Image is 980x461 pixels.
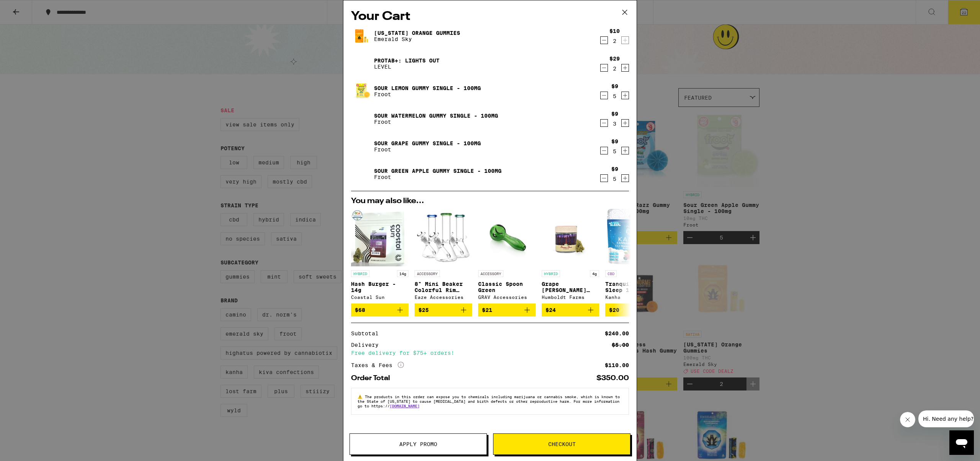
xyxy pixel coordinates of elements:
p: Hash Burger - 14g [351,281,408,293]
button: Add to bag [605,304,663,317]
img: Coastal Sun - Hash Burger - 14g [351,209,408,266]
p: ACCESSORY [415,270,440,277]
img: Eaze Accessories - 8" Mini Beaker Colorful Rim Bong/Rig - Tier 2 [415,209,472,266]
img: Sour Green Apple Gummy Single - 100mg [351,163,372,185]
a: ProTab+: Lights Out [374,57,439,64]
iframe: Message from company [918,410,974,427]
p: LEVEL [374,64,439,70]
div: $5.00 [612,342,629,348]
button: Decrement [600,36,608,44]
p: Emerald Sky [374,36,460,42]
div: Delivery [351,342,384,348]
p: 4g [590,270,599,277]
p: Classic Spoon Green [478,281,536,293]
span: ⚠️ [358,394,365,399]
p: Froot [374,119,498,125]
span: $20 [609,307,619,313]
div: $110.00 [605,363,629,368]
img: GRAV Accessories - Classic Spoon Green [485,209,529,266]
a: Sour Lemon Gummy Single - 100mg [374,85,481,91]
img: Sour Watermelon Gummy Single - 100mg [351,108,372,130]
button: Decrement [600,174,608,182]
button: Add to bag [351,304,408,317]
div: $9 [611,138,618,144]
button: Increment [621,119,629,127]
div: Humboldt Farms [542,295,599,300]
div: $240.00 [605,331,629,336]
div: GRAV Accessories [478,295,536,300]
div: $10 [609,28,620,34]
p: Grape [PERSON_NAME] Premium - 4g [542,281,599,293]
div: Eaze Accessories [415,295,472,300]
a: Open page for Grape Runtz Premium - 4g from Humboldt Farms [542,209,599,304]
button: Decrement [600,92,608,99]
div: 2 [609,66,620,72]
p: HYBRID [542,270,560,277]
div: Coastal Sun [351,295,408,300]
button: Apply Promo [350,433,487,455]
span: The products in this order can expose you to chemicals including marijuana or cannabis smoke, whi... [358,394,620,408]
p: ACCESSORY [478,270,503,277]
span: $25 [418,307,429,313]
a: Open page for Tranquillity Sleep 1:1:1 CBN:CBG Gummies from Kanha [605,209,663,304]
div: $9 [611,111,618,117]
button: Increment [621,174,629,182]
span: $24 [546,307,556,313]
p: 14g [397,270,408,277]
button: Decrement [600,147,608,154]
div: Order Total [351,375,395,382]
button: Decrement [600,64,608,72]
p: Tranquillity Sleep 1:1:1 CBN:CBG Gummies [605,281,663,293]
button: Checkout [493,433,630,455]
img: Sour Grape Gummy Single - 100mg [351,136,372,157]
div: 2 [609,38,620,44]
span: Apply Promo [399,441,437,447]
img: Kanha - Tranquillity Sleep 1:1:1 CBN:CBG Gummies [607,209,661,266]
div: 3 [611,121,618,127]
div: Free delivery for $75+ orders! [351,350,629,356]
a: [DOMAIN_NAME] [390,404,420,408]
button: Increment [621,147,629,154]
div: Taxes & Fees [351,362,404,369]
button: Increment [621,36,629,44]
button: Increment [621,64,629,72]
a: [US_STATE] Orange Gummies [374,30,460,36]
p: Froot [374,174,501,180]
div: Subtotal [351,331,384,336]
a: Sour Green Apple Gummy Single - 100mg [374,168,501,174]
span: $21 [482,307,492,313]
div: $350.00 [596,375,629,382]
button: Add to bag [478,304,536,317]
div: $9 [611,83,618,89]
img: ProTab+: Lights Out [351,53,372,74]
p: HYBRID [351,270,369,277]
a: Open page for Classic Spoon Green from GRAV Accessories [478,209,536,304]
img: California Orange Gummies [351,25,372,47]
h2: Your Cart [351,8,629,25]
p: 8" Mini Beaker Colorful Rim Bong/Rig - Tier 2 [415,281,472,293]
a: Open page for 8" Mini Beaker Colorful Rim Bong/Rig - Tier 2 from Eaze Accessories [415,209,472,304]
div: 5 [611,176,618,182]
div: 5 [611,93,618,99]
a: Sour Watermelon Gummy Single - 100mg [374,113,498,119]
span: $68 [355,307,365,313]
div: $29 [609,56,620,62]
a: Sour Grape Gummy Single - 100mg [374,140,481,146]
img: Sour Lemon Gummy Single - 100mg [351,83,372,100]
div: Kanha [605,295,663,300]
div: $9 [611,166,618,172]
button: Decrement [600,119,608,127]
button: Increment [621,92,629,99]
p: CBD [605,270,617,277]
iframe: Button to launch messaging window [949,430,974,455]
div: 5 [611,148,618,154]
iframe: Close message [900,412,915,427]
button: Add to bag [542,304,599,317]
img: Humboldt Farms - Grape Runtz Premium - 4g [542,209,599,266]
span: Checkout [548,441,576,447]
p: Froot [374,91,481,97]
a: Open page for Hash Burger - 14g from Coastal Sun [351,209,408,304]
h2: You may also like... [351,197,629,205]
p: Froot [374,146,481,153]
